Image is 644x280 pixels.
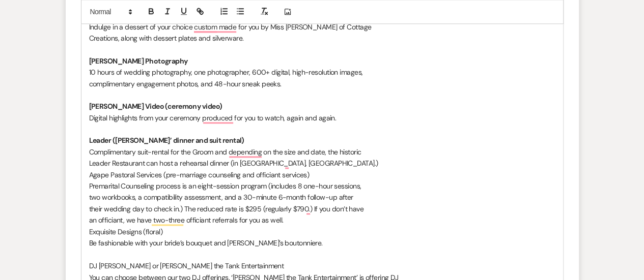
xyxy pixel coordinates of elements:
p: Creations, along with dessert plates and silverware. [89,33,555,44]
p: an officiant, we have two-three officiant referrals for you as well. [89,214,555,226]
p: complimentary engagement photos, and 48-hour sneak peeks. [89,78,555,89]
p: Complimentary suit-rental for the Groom and depending on the size and date, the historic [89,146,555,158]
p: their wedding day to check in.) The reduced rate is $295 (regularly $790.) If you don’t have [89,203,555,214]
p: Leader Restaurant can host a rehearsal dinner (in [GEOGRAPHIC_DATA], [GEOGRAPHIC_DATA].) [89,158,555,169]
p: Agape Pastoral Services (pre-marriage counseling and officiant services) [89,169,555,180]
strong: [PERSON_NAME] Photography [89,56,188,66]
p: two workbooks, a compatibility assessment, and a 30-minute 6-month follow-up after [89,192,555,203]
p: Premarital Counseling process is an eight-session program (includes 8 one-hour sessions, [89,180,555,192]
p: DJ [PERSON_NAME] or [PERSON_NAME] the Tank Entertainment [89,260,555,271]
strong: [PERSON_NAME] Video (ceremony video) [89,102,222,111]
p: Indulge in a dessert of your choice custom made for you by Miss [PERSON_NAME] of Cottage [89,21,555,33]
p: Exquisite Designs (floral) [89,226,555,237]
p: 10 hours of wedding photography, one photographer, 600+ digital, high-resolution images, [89,67,555,78]
p: Be fashionable with your bride’s bouquet and [PERSON_NAME]’s boutonniere. [89,237,555,248]
p: Digital highlights from your ceremony produced for you to watch, again and again. [89,112,555,123]
strong: Leader ([PERSON_NAME]’ dinner and suit rental) [89,136,244,145]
